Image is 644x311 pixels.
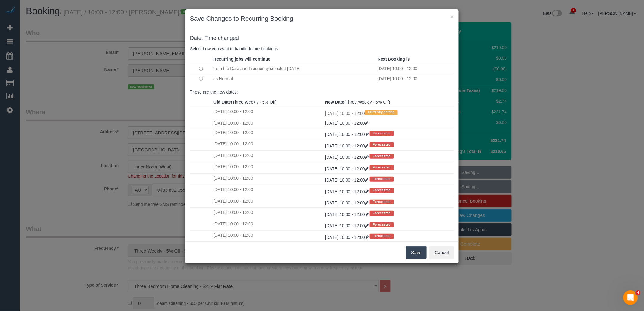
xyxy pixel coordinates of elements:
[365,110,398,115] span: Currently editing
[190,46,454,52] p: Select how you want to handle future bookings:
[370,200,394,204] span: Forecasted
[190,35,454,41] h4: changed
[212,208,324,219] td: [DATE] 10:00 - 12:00
[325,189,369,194] a: [DATE] 10:00 - 12:00
[325,200,369,205] a: [DATE] 10:00 - 12:00
[370,211,394,216] span: Forecasted
[212,162,324,173] td: [DATE] 10:00 - 12:00
[376,74,454,84] td: [DATE] 10:00 - 12:00
[376,64,454,74] td: [DATE] 10:00 - 12:00
[325,121,368,125] a: [DATE] 10:00 - 12:00
[212,150,324,162] td: [DATE] 10:00 - 12:00
[212,185,324,196] td: [DATE] 10:00 - 12:00
[370,154,394,159] span: Forecasted
[406,246,427,259] button: Save
[325,178,369,182] a: [DATE] 10:00 - 12:00
[212,173,324,185] td: [DATE] 10:00 - 12:00
[325,212,369,217] a: [DATE] 10:00 - 12:00
[212,118,324,128] td: [DATE] 10:00 - 12:00
[450,13,454,20] button: ×
[190,89,454,95] p: These are the new dates:
[370,177,394,182] span: Forecasted
[623,290,638,305] iframe: Intercom live chat
[325,143,369,148] a: [DATE] 10:00 - 12:00
[212,97,324,107] th: (Three Weekly - 5% Off)
[212,219,324,230] td: [DATE] 10:00 - 12:00
[325,235,369,240] a: [DATE] 10:00 - 12:00
[212,231,324,242] td: [DATE] 10:00 - 12:00
[370,188,394,193] span: Forecasted
[213,57,270,62] strong: Recurring jobs will continue
[212,139,324,150] td: [DATE] 10:00 - 12:00
[325,100,344,104] strong: New Date
[325,155,369,160] a: [DATE] 10:00 - 12:00
[370,165,394,170] span: Forecasted
[213,100,231,104] strong: Old Date
[324,107,454,118] td: [DATE] 10:00 - 12:00
[212,196,324,207] td: [DATE] 10:00 - 12:00
[370,234,394,239] span: Forecasted
[190,14,454,23] h3: Save Changes to Recurring Booking
[370,142,394,147] span: Forecasted
[212,107,324,118] td: [DATE] 10:00 - 12:00
[212,128,324,139] td: [DATE] 10:00 - 12:00
[325,166,369,171] a: [DATE] 10:00 - 12:00
[325,223,369,228] a: [DATE] 10:00 - 12:00
[636,290,641,295] span: 4
[190,35,216,41] span: Date, Time
[325,132,369,137] a: [DATE] 10:00 - 12:00
[429,246,454,259] button: Cancel
[324,97,454,107] th: (Three Weekly - 5% Off)
[212,74,376,84] td: as Normal
[212,64,376,74] td: from the Date and Frequency selected [DATE]
[370,131,394,136] span: Forecasted
[378,57,410,62] strong: Next Booking is
[370,222,394,227] span: Forecasted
